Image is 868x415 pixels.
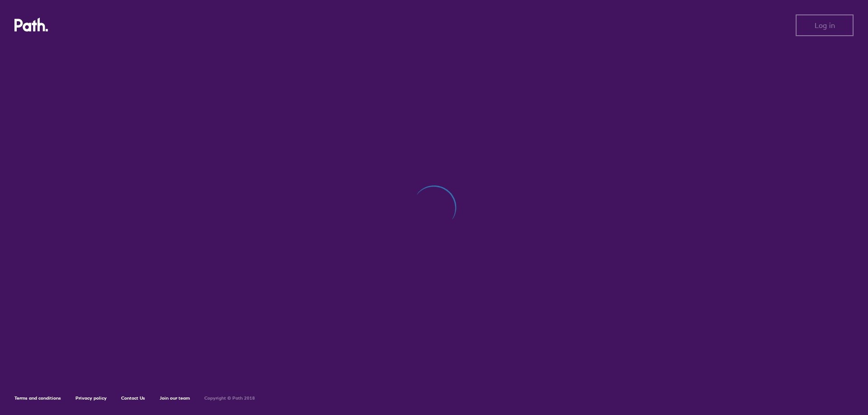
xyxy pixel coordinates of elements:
[160,395,190,401] a: Join our team
[796,14,854,36] button: Log in
[204,396,255,401] h6: Copyright © Path 2018
[75,395,107,401] a: Privacy policy
[14,395,61,401] a: Terms and conditions
[815,21,835,29] span: Log in
[121,395,145,401] a: Contact Us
